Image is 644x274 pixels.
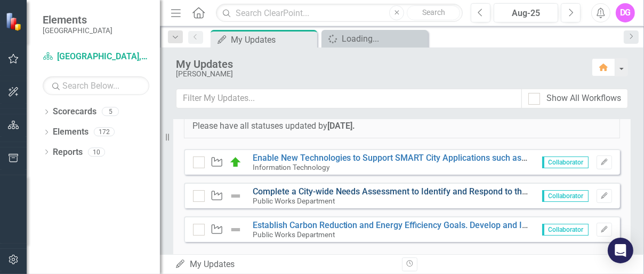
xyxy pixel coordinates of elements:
img: Not Defined [229,223,242,236]
img: Not Defined [229,190,242,202]
span: Elements [43,13,112,26]
div: Show All Workflows [546,92,621,105]
small: [GEOGRAPHIC_DATA] [43,26,112,35]
span: Search [422,8,445,17]
div: [PERSON_NAME] [176,70,581,78]
a: Scorecards [53,106,96,118]
small: Information Technology [253,163,329,171]
a: Reports [53,146,83,159]
input: Search ClearPoint... [216,4,463,22]
div: 5 [102,107,119,116]
span: Collaborator [542,156,589,168]
div: Loading... [342,32,425,45]
input: Filter My Updates... [176,89,522,108]
img: On Schedule or Complete [229,156,242,169]
div: My Updates [176,58,581,70]
div: 10 [88,147,105,156]
a: Loading... [324,32,425,45]
span: Collaborator [542,190,589,202]
button: Aug-25 [494,3,558,22]
div: My Updates [231,33,315,46]
button: DG [616,3,635,22]
input: Search Below... [43,76,149,95]
p: Please have all statuses updated by [192,120,611,132]
small: Public Works Department [253,230,335,239]
strong: [DATE]. [327,121,355,131]
div: 172 [94,128,115,137]
a: Elements [53,126,88,138]
div: Aug-25 [497,7,554,20]
div: Open Intercom Messenger [608,238,633,263]
button: Search [407,5,460,20]
img: ClearPoint Strategy [5,12,24,30]
span: Collaborator [542,224,589,236]
a: [GEOGRAPHIC_DATA], [GEOGRAPHIC_DATA] Business Initiatives [43,51,149,63]
div: My Updates [175,259,394,271]
small: Public Works Department [253,197,335,205]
